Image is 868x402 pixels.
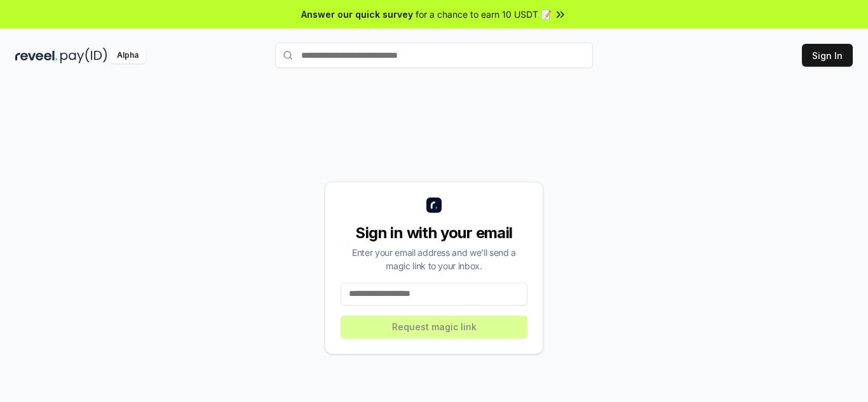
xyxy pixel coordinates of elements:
div: Alpha [110,48,146,64]
div: Sign in with your email [341,223,527,243]
div: Enter your email address and we’ll send a magic link to your inbox. [341,246,527,272]
span: for a chance to earn 10 USDT 📝 [416,8,552,21]
img: reveel_dark [15,48,58,64]
span: Answer our quick survey [301,8,413,21]
button: Sign In [802,44,853,67]
img: logo_small [426,198,442,213]
img: pay_id [60,48,107,64]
